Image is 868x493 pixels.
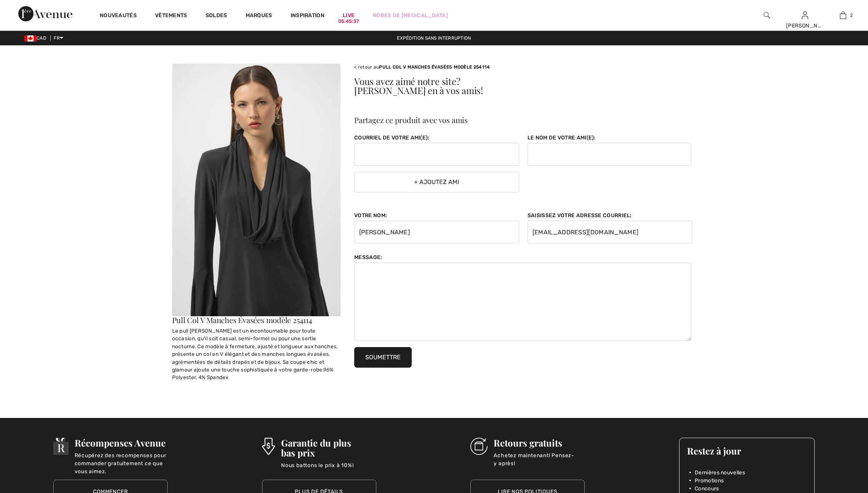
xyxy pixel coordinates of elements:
h3: Partagez ce produit avec vos amis [354,116,691,124]
div: 05:45:37 [338,18,359,25]
a: Se connecter [802,11,808,19]
h3: Restez à jour [687,446,807,456]
label: Saisissez votre adresse courriel: [528,211,632,219]
img: joseph-ribkoff-tops-black_254114_1_262a_search.jpg [172,64,341,316]
img: recherche [764,11,770,20]
label: Votre nom: [354,211,387,219]
h3: Retours gratuits [494,438,585,448]
div: < retour au [350,64,580,77]
a: Live05:45:37 [343,11,355,19]
a: Robes de [MEDICAL_DATA] [373,11,448,19]
h1: Vous avez aimé notre site? [PERSON_NAME] en à vos amis! [350,77,696,113]
button: Soumettre [354,347,412,368]
input: Saisissez votre adresse courriel [528,221,692,243]
span: Promotions [695,477,724,485]
input: Votre nom [354,221,519,243]
span: 2 [850,12,853,19]
p: Récupérez des recompenses pour commander gratuitement ce que vous aimez. [75,451,168,467]
p: Nous battons le prix à 10%! [281,461,376,477]
a: Soldes [206,12,227,20]
span: Inspiration [291,12,325,20]
button: + Ajoutez ami [354,172,519,192]
span: CAD [24,35,49,41]
span: Dernières nouvelles [695,469,745,477]
a: Pull Col V Manches Évasées modèle 254114 [172,315,312,325]
img: Retours gratuits [470,438,488,455]
h3: Garantie du plus bas prix [281,438,376,458]
img: Mes infos [802,11,808,20]
img: Récompenses Avenue [53,438,69,455]
a: 2 [824,11,862,20]
img: Mon panier [840,11,846,20]
h3: Récompenses Avenue [75,438,168,448]
img: 1ère Avenue [18,6,72,21]
label: Le Nom de votre ami(e): [528,134,596,142]
img: Canadian Dollar [24,35,37,42]
a: Marques [246,12,272,20]
span: FR [54,35,63,41]
p: Achetez maintenant! Pensez-y après! [494,451,585,467]
div: Le pull [PERSON_NAME] est un incontournable pour toute occasion, qu'il soit casual, semi-formel o... [172,327,341,381]
input: Le Nom de votre ami(e) #1 [528,143,692,166]
img: Garantie du plus bas prix [262,438,275,455]
label: Message: [354,253,382,261]
a: Nouveautés [100,12,137,20]
div: [PERSON_NAME] [786,22,823,30]
input: Courriel de votre ami(e) #1 [354,143,519,166]
a: PULL COL V MANCHES ÉVASÉES MODÈLE 254114 [379,64,490,70]
label: Courriel de votre ami(e): [354,134,430,142]
span: Concours [695,485,719,493]
a: Vêtements [155,12,187,20]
